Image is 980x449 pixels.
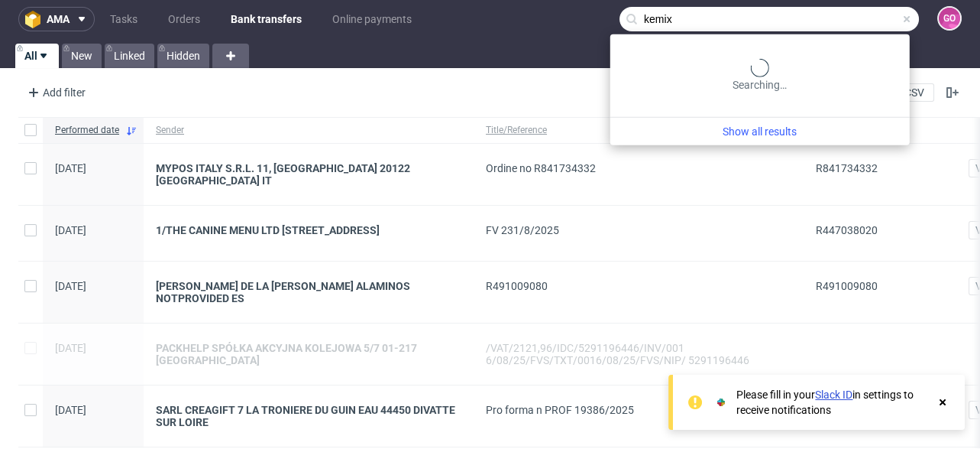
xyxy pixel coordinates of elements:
a: SARL CREAGIFT 7 LA TRONIERE DU GUIN EAU 44450 DIVATTE SUR LOIRE [156,404,461,428]
div: Pro forma n PROF 19386/2025 [486,404,791,416]
span: ama [47,14,70,24]
a: 1/THE CANINE MENU LTD [STREET_ADDRESS] [156,224,461,236]
a: Linked [105,44,154,68]
span: [DATE] [55,224,86,236]
a: PACKHELP SPÓŁKA AKCYJNA KOLEJOWA 5/7 01-217 [GEOGRAPHIC_DATA] [156,342,461,366]
a: Bank transfers [222,7,311,31]
div: Ordine no R841734332 [486,162,791,174]
div: Add filter [21,80,89,105]
a: MYPOS ITALY S.R.L. 11, [GEOGRAPHIC_DATA] 20122 [GEOGRAPHIC_DATA] IT [156,162,461,187]
div: R491009080 [486,280,791,292]
a: Slack ID [815,389,852,401]
span: R491009080 [816,280,878,292]
span: R841734332 [816,162,878,174]
span: [DATE] [55,280,86,292]
div: Please fill in your in settings to receive notifications [736,387,928,418]
span: [DATE] [55,162,86,174]
span: Performed date [55,124,119,137]
span: [DATE] [55,404,86,416]
a: Online payments [323,7,421,31]
figcaption: GO [939,8,960,29]
div: FV 231/8/2025 [486,224,791,236]
a: Show all results [616,124,904,139]
a: Orders [159,7,209,31]
button: ama [18,7,95,31]
span: [DATE] [55,342,86,354]
span: Sender [156,124,461,137]
div: /VAT/2121,96/IDC/5291196446/INV/001 6/08/25/FVS/TXT/0016/08/25/FVS/NIP/ 5291196446 [486,342,791,366]
a: [PERSON_NAME] DE LA [PERSON_NAME] ALAMINOS NOTPROVIDED ES [156,280,461,304]
a: Hidden [157,44,209,68]
a: Tasks [101,7,147,31]
img: logo [25,11,47,28]
span: Title/Reference [486,124,791,137]
img: Slack [713,395,729,410]
span: R447038020 [816,224,878,236]
a: New [62,44,102,68]
div: Searching… [616,59,904,93]
a: All [15,44,59,68]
